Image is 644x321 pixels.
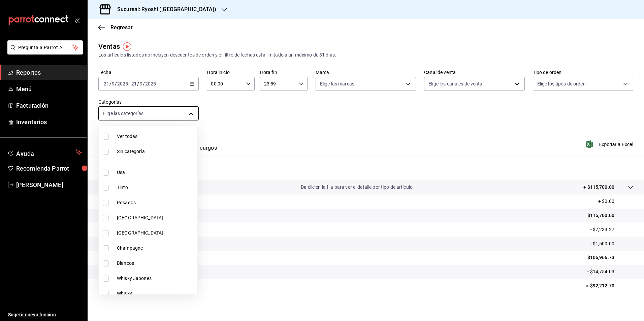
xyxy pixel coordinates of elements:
span: Tinto [117,184,195,191]
span: Ver todas [117,133,195,140]
span: Usa [117,169,195,176]
span: Champagne [117,245,195,252]
span: Whisky [117,290,195,297]
img: Tooltip marker [123,42,131,51]
span: [GEOGRAPHIC_DATA] [117,229,195,237]
span: Rosados [117,199,195,206]
span: Whisky Japones [117,275,195,282]
span: Sin categoría [117,148,195,155]
span: [GEOGRAPHIC_DATA] [117,214,195,221]
span: Blancos [117,260,195,267]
